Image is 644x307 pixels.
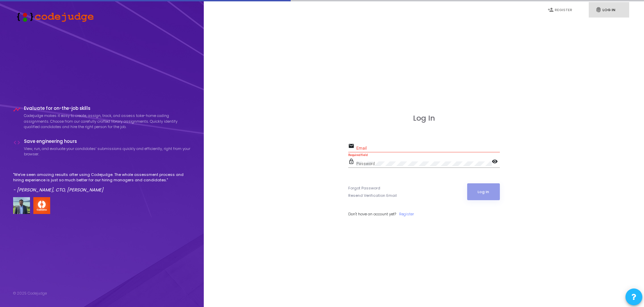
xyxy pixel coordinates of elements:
[348,114,500,123] h3: Log In
[541,2,581,18] a: person_addRegister
[356,146,500,151] input: Email
[24,139,191,144] h4: Save engineering hours
[595,7,602,13] i: fingerprint
[348,193,397,198] a: Resend Verification Email
[13,187,103,193] em: - [PERSON_NAME], CTO, [PERSON_NAME]
[13,172,191,183] p: "We've seen amazing results after using Codejudge. The whole assessment process and hiring experi...
[348,211,396,217] span: Don't have an account yet?
[548,7,554,13] i: person_add
[492,158,500,166] mat-icon: visibility
[13,197,30,214] img: user image
[399,211,414,217] a: Register
[13,106,21,113] i: timeline
[24,146,191,157] p: View, run, and evaluate your candidates’ submissions quickly and efficiently, right from your bro...
[13,290,47,296] div: © 2025 Codejudge
[348,143,356,151] mat-icon: email
[467,183,500,200] button: Log In
[13,139,21,146] i: code
[589,2,629,18] a: fingerprintLog In
[33,197,50,214] img: company-logo
[24,106,191,111] h4: Evaluate for on-the-job skills
[348,185,380,191] a: Forgot Password
[348,153,367,157] strong: Required field
[24,113,191,130] p: Codejudge makes it easy to create, assign, track, and assess take-home coding assignments. Choose...
[348,158,356,166] mat-icon: lock_outline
